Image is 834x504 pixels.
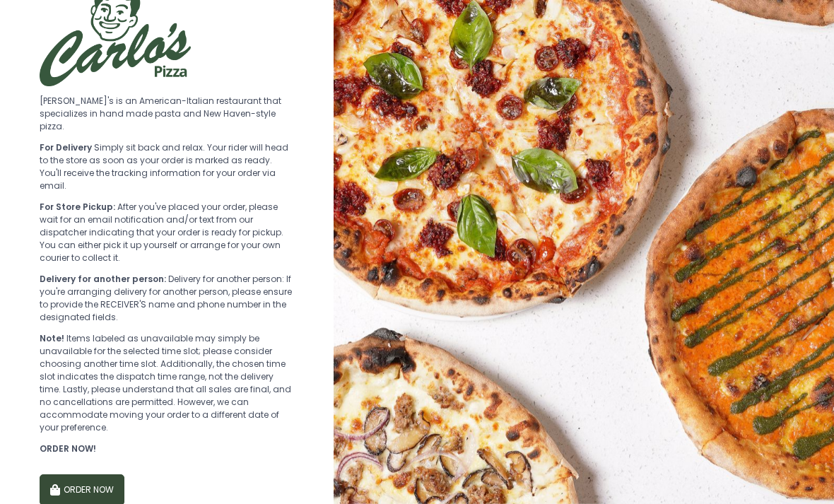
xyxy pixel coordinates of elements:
b: Note! [40,332,64,344]
b: For Delivery [40,141,92,153]
div: After you've placed your order, please wait for an email notification and/or text from our dispat... [40,201,294,264]
b: Delivery for another person: [40,273,166,285]
div: ORDER NOW! [40,443,294,455]
div: Items labeled as unavailable may simply be unavailable for the selected time slot; please conside... [40,332,294,434]
div: Delivery for another person: If you're arranging delivery for another person, please ensure to pr... [40,273,294,324]
div: Simply sit back and relax. Your rider will head to the store as soon as your order is marked as r... [40,141,294,192]
b: For Store Pickup: [40,201,115,213]
div: [PERSON_NAME]'s is an American-Italian restaurant that specializes in hand made pasta and New Hav... [40,95,294,133]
